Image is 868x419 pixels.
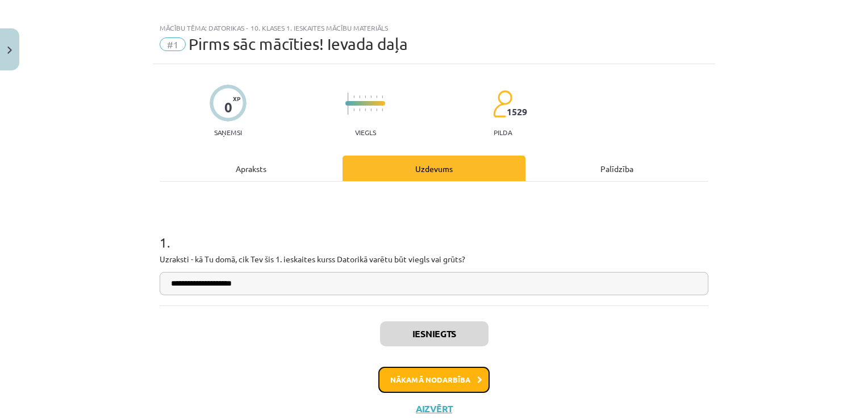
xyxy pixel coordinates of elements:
[412,403,456,414] button: Aizvērt
[355,128,376,136] p: Viegls
[160,156,343,181] div: Apraksts
[376,95,377,98] img: icon-short-line-57e1e144782c952c97e751825c79c345078a6d821885a25fce030b3d8c18986b.svg
[370,108,372,111] img: icon-short-line-57e1e144782c952c97e751825c79c345078a6d821885a25fce030b3d8c18986b.svg
[494,128,512,136] p: pilda
[370,95,372,98] img: icon-short-line-57e1e144782c952c97e751825c79c345078a6d821885a25fce030b3d8c18986b.svg
[160,215,708,250] h1: 1 .
[376,108,377,111] img: icon-short-line-57e1e144782c952c97e751825c79c345078a6d821885a25fce030b3d8c18986b.svg
[353,108,354,111] img: icon-short-line-57e1e144782c952c97e751825c79c345078a6d821885a25fce030b3d8c18986b.svg
[160,37,186,51] span: #1
[365,95,366,98] img: icon-short-line-57e1e144782c952c97e751825c79c345078a6d821885a25fce030b3d8c18986b.svg
[365,108,366,111] img: icon-short-line-57e1e144782c952c97e751825c79c345078a6d821885a25fce030b3d8c18986b.svg
[7,47,12,54] img: icon-close-lesson-0947bae3869378f0d4975bcd49f059093ad1ed9edebbc8119c70593378902aed.svg
[348,93,349,115] img: icon-long-line-d9ea69661e0d244f92f715978eff75569469978d946b2353a9bb055b3ed8787d.svg
[380,321,489,346] button: Iesniegts
[160,24,708,32] div: Mācību tēma: Datorikas - 10. klases 1. ieskaites mācību materiāls
[353,95,354,98] img: icon-short-line-57e1e144782c952c97e751825c79c345078a6d821885a25fce030b3d8c18986b.svg
[382,108,383,111] img: icon-short-line-57e1e144782c952c97e751825c79c345078a6d821885a25fce030b3d8c18986b.svg
[359,108,360,111] img: icon-short-line-57e1e144782c952c97e751825c79c345078a6d821885a25fce030b3d8c18986b.svg
[160,253,708,265] p: Uzraksti - kā Tu domā, cik Tev šis 1. ieskaites kurss Datorikā varētu būt viegls vai grūts?
[378,367,490,393] button: Nākamā nodarbība
[233,95,240,102] span: XP
[507,107,527,117] span: 1529
[382,95,383,98] img: icon-short-line-57e1e144782c952c97e751825c79c345078a6d821885a25fce030b3d8c18986b.svg
[343,156,525,181] div: Uzdevums
[493,90,512,118] img: students-c634bb4e5e11cddfef0936a35e636f08e4e9abd3cc4e673bd6f9a4125e45ecb1.svg
[359,95,360,98] img: icon-short-line-57e1e144782c952c97e751825c79c345078a6d821885a25fce030b3d8c18986b.svg
[210,128,247,136] p: Saņemsi
[525,156,708,181] div: Palīdzība
[189,35,408,53] span: Pirms sāc mācīties! Ievada daļa
[224,99,232,115] div: 0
